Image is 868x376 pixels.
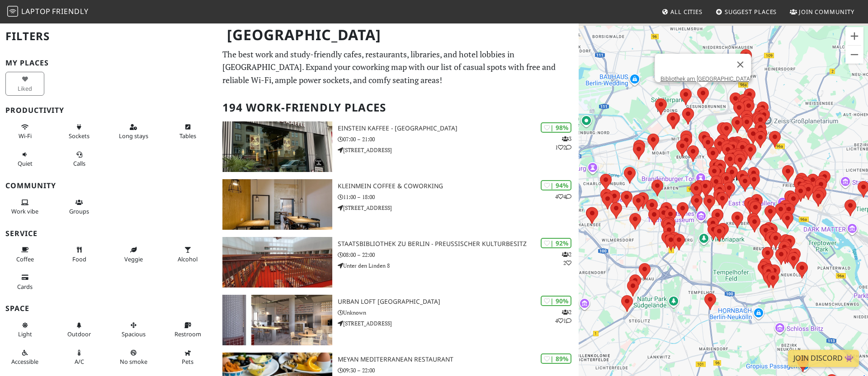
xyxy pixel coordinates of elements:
h3: URBAN LOFT [GEOGRAPHIC_DATA] [338,298,579,306]
button: Alcohol [168,242,207,266]
a: Join Community [786,4,858,20]
button: Verkleinern [845,46,863,64]
a: Join Discord 👾 [788,350,859,367]
button: Quiet [5,147,44,171]
span: Spacious [122,330,146,338]
button: Tables [168,120,207,144]
button: Schließen [730,54,751,75]
span: Work-friendly tables [179,132,196,140]
span: Stable Wi-Fi [19,132,32,140]
a: Bibliothek am [GEOGRAPHIC_DATA] [660,75,751,82]
a: Suggest Places [712,4,781,20]
p: [STREET_ADDRESS] [338,204,579,212]
button: Vergrößern [845,27,863,45]
span: Video/audio calls [73,159,85,167]
span: Pet friendly [182,357,193,366]
h3: Service [5,229,212,238]
span: Credit cards [17,283,33,291]
p: Unknown [338,308,579,317]
span: Laptop [21,6,51,16]
p: 2 2 [562,250,571,267]
a: Einstein Kaffee - Charlottenburg | 98% 312 Einstein Kaffee - [GEOGRAPHIC_DATA] 07:00 – 21:00 [STR... [217,121,579,172]
button: Wi-Fi [5,120,44,144]
button: Cards [5,270,44,294]
h2: 194 Work-Friendly Places [222,94,573,121]
span: Friendly [52,6,88,16]
p: 11:00 – 18:00 [338,193,579,201]
p: 07:00 – 21:00 [338,135,579,144]
div: | 98% [541,122,571,133]
img: Einstein Kaffee - Charlottenburg [222,121,332,172]
button: Coffee [5,242,44,266]
button: Groups [60,195,99,219]
a: Staatsbibliothek zu Berlin - Preußischer Kulturbesitz | 92% 22 Staatsbibliothek zu Berlin - Preuß... [217,237,579,288]
span: Group tables [69,207,89,215]
a: URBAN LOFT Berlin | 90% 241 URBAN LOFT [GEOGRAPHIC_DATA] Unknown [STREET_ADDRESS] [217,295,579,345]
a: LaptopFriendly LaptopFriendly [7,4,89,20]
span: Smoke free [120,357,147,366]
button: Outdoor [60,318,99,342]
p: 3 1 2 [555,135,571,152]
button: Restroom [168,318,207,342]
span: Power sockets [69,132,90,140]
h3: Staatsbibliothek zu Berlin - Preußischer Kulturbesitz [338,240,579,248]
h2: Filters [5,23,212,50]
span: Outdoor area [67,330,91,338]
span: Food [72,255,86,263]
span: Accessible [11,357,38,366]
p: 08:00 – 22:00 [338,251,579,259]
p: Unter den Linden 8 [338,261,579,270]
button: Food [60,242,99,266]
p: 2 4 1 [555,308,571,325]
span: People working [11,207,38,215]
h3: Space [5,304,212,313]
a: KleinMein Coffee & Coworking | 94% 44 KleinMein Coffee & Coworking 11:00 – 18:00 [STREET_ADDRESS] [217,179,579,230]
button: Veggie [114,242,153,266]
span: Long stays [119,132,148,140]
span: Quiet [18,159,33,167]
h3: Community [5,181,212,190]
div: | 89% [541,353,571,364]
span: Suggest Places [725,8,777,16]
p: 4 4 [555,192,571,201]
span: All Cities [670,8,703,16]
h3: Meyan Mediterranean Restaurant [338,356,579,363]
p: 09:30 – 22:00 [338,366,579,375]
button: Calls [60,147,99,171]
h3: Einstein Kaffee - [GEOGRAPHIC_DATA] [338,125,579,132]
p: The best work and study-friendly cafes, restaurants, libraries, and hotel lobbies in [GEOGRAPHIC_... [222,48,573,87]
p: [STREET_ADDRESS] [338,319,579,328]
button: Work vibe [5,195,44,219]
h3: KleinMein Coffee & Coworking [338,182,579,190]
button: Spacious [114,318,153,342]
img: LaptopFriendly [7,6,18,17]
h3: Productivity [5,106,212,115]
img: Staatsbibliothek zu Berlin - Preußischer Kulturbesitz [222,237,332,288]
button: A/C [60,345,99,369]
p: [STREET_ADDRESS] [338,146,579,154]
button: Sockets [60,120,99,144]
button: No smoke [114,345,153,369]
button: Accessible [5,345,44,369]
button: Light [5,318,44,342]
span: Join Community [799,8,854,16]
h1: [GEOGRAPHIC_DATA] [220,23,577,47]
button: Long stays [114,120,153,144]
div: | 92% [541,238,571,248]
span: Veggie [124,255,143,263]
a: All Cities [658,4,706,20]
h3: My Places [5,59,212,67]
img: URBAN LOFT Berlin [222,295,332,345]
div: | 94% [541,180,571,190]
span: Natural light [18,330,32,338]
img: KleinMein Coffee & Coworking [222,179,332,230]
span: Restroom [175,330,201,338]
div: | 90% [541,296,571,306]
span: Air conditioned [75,357,84,366]
span: Alcohol [178,255,198,263]
span: Coffee [16,255,34,263]
button: Pets [168,345,207,369]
